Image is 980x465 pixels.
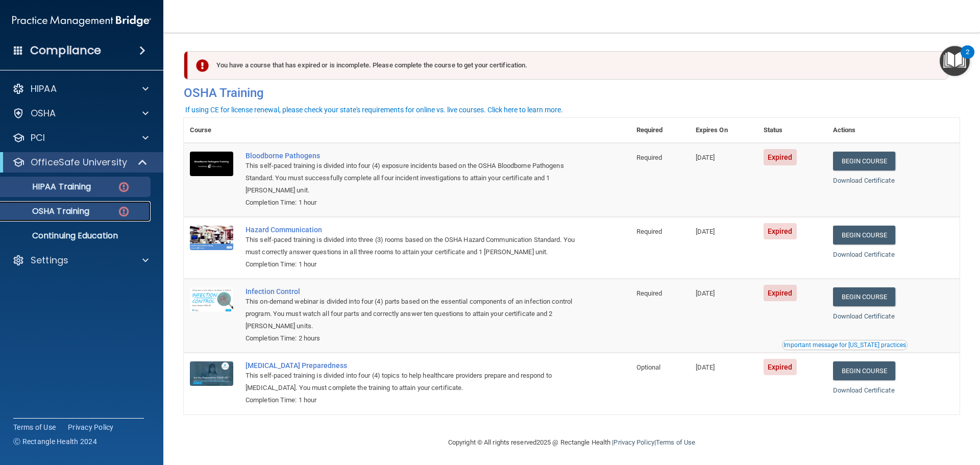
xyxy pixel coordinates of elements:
[696,363,715,371] span: [DATE]
[783,342,906,348] div: Important message for [US_STATE] practices
[656,438,695,446] a: Terms of Use
[68,422,114,432] a: Privacy Policy
[31,83,57,95] p: HIPAA
[31,132,45,144] p: PCI
[184,105,565,115] button: If using CE for license renewal, please check your state's requirements for online vs. live cours...
[782,340,908,350] button: Read this if you are a dental practitioner in the state of CA
[30,43,101,58] h4: Compliance
[764,223,797,239] span: Expired
[246,197,579,209] div: Completion Time: 1 hour
[12,156,148,168] a: OfficeSafe University
[13,436,97,447] span: Ⓒ Rectangle Health 2024
[636,154,663,161] span: Required
[184,86,960,100] h4: OSHA Training
[12,107,149,119] a: OSHA
[696,289,715,297] span: [DATE]
[833,312,895,320] a: Download Certificate
[246,287,579,296] a: Infection Control
[833,152,895,170] a: Begin Course
[184,118,239,143] th: Course
[833,361,895,380] a: Begin Course
[246,226,579,234] a: Hazard Communication
[833,177,895,184] a: Download Certificate
[696,154,715,161] span: [DATE]
[966,52,969,65] div: 2
[636,228,663,235] span: Required
[12,11,151,31] img: PMB logo
[117,205,130,218] img: danger-circle.6113f641.png
[764,359,797,375] span: Expired
[246,234,579,258] div: This self-paced training is divided into three (3) rooms based on the OSHA Hazard Communication S...
[246,370,579,394] div: This self-paced training is divided into four (4) topics to help healthcare providers prepare and...
[246,332,579,345] div: Completion Time: 2 hours
[764,285,797,301] span: Expired
[246,258,579,271] div: Completion Time: 1 hour
[833,226,895,244] a: Begin Course
[614,438,654,446] a: Privacy Policy
[31,107,56,119] p: OSHA
[188,51,948,80] div: You have a course that has expired or is incomplete. Please complete the course to get your certi...
[764,149,797,165] span: Expired
[757,118,827,143] th: Status
[196,59,209,72] img: exclamation-circle-solid-danger.72ef9ffc.png
[7,206,89,216] p: OSHA Training
[31,156,127,168] p: OfficeSafe University
[185,106,563,113] div: If using CE for license renewal, please check your state's requirements for online vs. live cours...
[833,386,895,394] a: Download Certificate
[12,132,149,144] a: PCI
[246,296,579,332] div: This on-demand webinar is divided into four (4) parts based on the essential components of an inf...
[7,182,91,192] p: HIPAA Training
[13,422,56,432] a: Terms of Use
[12,254,149,266] a: Settings
[246,361,579,370] a: [MEDICAL_DATA] Preparedness
[636,289,663,297] span: Required
[630,118,690,143] th: Required
[827,118,960,143] th: Actions
[690,118,757,143] th: Expires On
[12,83,149,95] a: HIPAA
[246,152,579,160] a: Bloodborne Pathogens
[246,160,579,197] div: This self-paced training is divided into four (4) exposure incidents based on the OSHA Bloodborne...
[117,181,130,193] img: danger-circle.6113f641.png
[833,251,895,258] a: Download Certificate
[696,228,715,235] span: [DATE]
[833,287,895,306] a: Begin Course
[636,363,661,371] span: Optional
[31,254,68,266] p: Settings
[7,231,146,241] p: Continuing Education
[246,394,579,406] div: Completion Time: 1 hour
[940,46,970,76] button: Open Resource Center, 2 new notifications
[385,426,758,459] div: Copyright © All rights reserved 2025 @ Rectangle Health | |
